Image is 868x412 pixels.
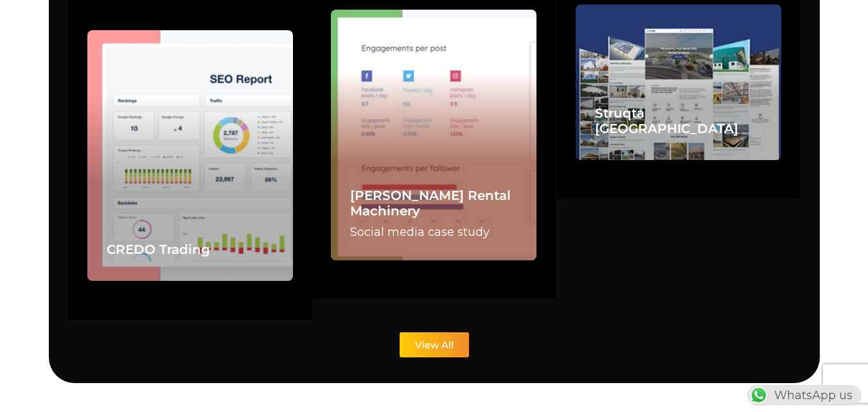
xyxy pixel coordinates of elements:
a: Struqta [GEOGRAPHIC_DATA] [595,105,738,136]
img: WhatsApp [748,385,769,406]
div: WhatsApp us [747,385,862,406]
a: CREDO Trading [107,242,210,257]
a: [PERSON_NAME] Rental Machinery [350,188,511,219]
p: Social media case study [350,223,517,241]
a: WhatsAppWhatsApp us [747,388,862,402]
span: View All [415,340,454,350]
a: View All [400,332,469,357]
